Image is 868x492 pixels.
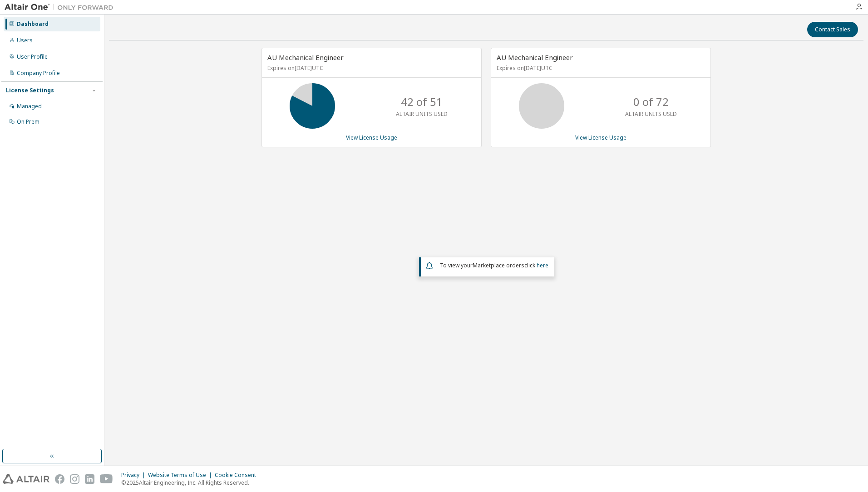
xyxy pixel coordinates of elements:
a: View License Usage [575,134,626,141]
div: Company Profile [17,70,60,77]
img: instagram.svg [70,474,79,484]
a: View License Usage [346,134,397,141]
div: Website Terms of Use [148,472,215,479]
img: altair_logo.svg [3,474,49,484]
p: Expires on [DATE] UTC [267,64,473,72]
a: here [537,261,548,269]
span: AU Mechanical Engineer [497,53,573,62]
div: Privacy [121,472,148,479]
p: 0 of 72 [633,94,669,110]
div: Dashboard [17,20,49,28]
img: Altair One [5,3,118,12]
div: License Settings [6,87,54,94]
img: linkedin.svg [85,474,94,484]
p: Expires on [DATE] UTC [497,64,703,72]
div: User Profile [17,53,48,60]
div: Managed [17,103,42,110]
img: facebook.svg [55,474,64,484]
div: Users [17,37,33,44]
em: Marketplace orders [473,261,524,269]
span: AU Mechanical Engineer [267,53,344,62]
p: © 2025 Altair Engineering, Inc. All Rights Reserved. [121,479,261,487]
p: 42 of 51 [401,94,443,110]
p: ALTAIR UNITS USED [625,110,677,118]
img: youtube.svg [100,474,113,484]
p: ALTAIR UNITS USED [396,110,448,118]
div: Cookie Consent [215,472,261,479]
button: Contact Sales [807,22,858,37]
span: To view your click [440,261,548,269]
div: On Prem [17,118,39,126]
